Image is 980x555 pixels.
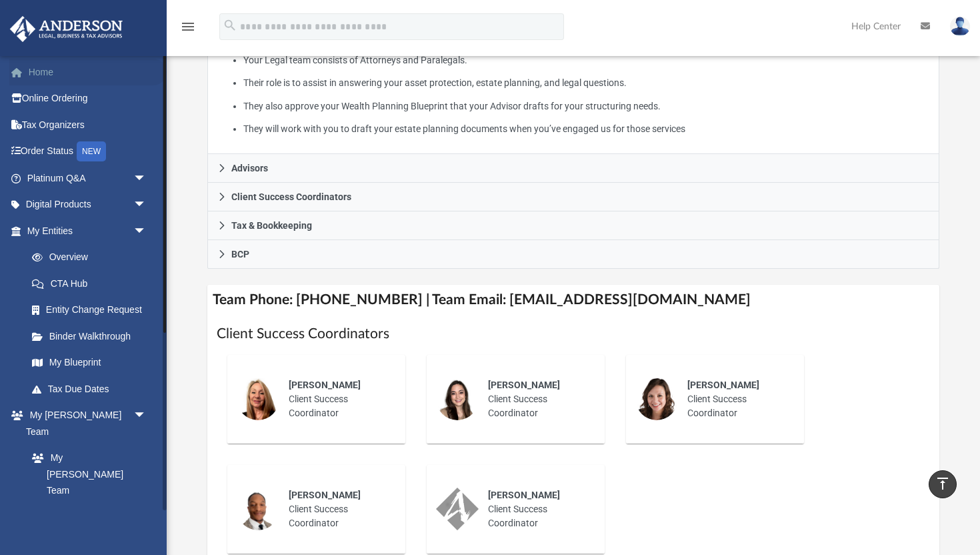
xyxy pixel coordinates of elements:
span: [PERSON_NAME] [488,490,560,500]
a: Client Success Coordinators [207,183,939,211]
img: thumbnail [237,378,279,420]
div: NEW [77,141,106,161]
a: Tax Due Dates [19,376,167,402]
span: [PERSON_NAME] [289,490,361,500]
div: Client Success Coordinator [279,479,396,540]
a: [PERSON_NAME] System [19,504,160,546]
span: [PERSON_NAME] [687,380,759,390]
a: Digital Productsarrow_drop_down [9,191,167,218]
a: Entity Change Request [19,297,167,324]
a: Overview [19,244,167,271]
span: [PERSON_NAME] [488,380,560,390]
div: Client Success Coordinator [279,369,396,430]
li: Their role is to assist in answering your asset protection, estate planning, and legal questions. [243,75,929,91]
span: arrow_drop_down [133,217,160,245]
li: Your Legal team consists of Attorneys and Paralegals. [243,52,929,69]
span: Client Success Coordinators [231,192,351,201]
span: arrow_drop_down [133,165,160,192]
img: thumbnail [436,378,479,420]
img: thumbnail [436,488,479,530]
a: Binder Walkthrough [19,323,167,350]
a: Online Ordering [9,85,167,112]
span: arrow_drop_down [133,402,160,430]
li: They will work with you to draft your estate planning documents when you’ve engaged us for those ... [243,121,929,137]
a: menu [180,25,196,35]
div: Client Success Coordinator [479,369,595,430]
p: What My Attorneys & Paralegals Do: [217,29,929,137]
img: thumbnail [237,488,279,530]
span: Tax & Bookkeeping [231,221,312,230]
i: search [223,18,237,33]
i: vertical_align_top [935,476,951,492]
img: Anderson Advisors Platinum Portal [6,16,127,42]
a: Tax Organizers [9,111,167,138]
a: Order StatusNEW [9,138,167,165]
h1: Client Success Coordinators [217,324,930,344]
a: My Blueprint [19,350,160,376]
a: CTA Hub [19,270,167,297]
a: My Entitiesarrow_drop_down [9,217,167,244]
span: BCP [231,249,249,259]
div: Client Success Coordinator [479,479,595,540]
a: vertical_align_top [929,470,957,498]
li: They also approve your Wealth Planning Blueprint that your Advisor drafts for your structuring ne... [243,98,929,115]
a: My [PERSON_NAME] Teamarrow_drop_down [9,402,160,445]
a: Advisors [207,154,939,183]
a: Platinum Q&Aarrow_drop_down [9,165,167,191]
div: Attorneys & Paralegals [207,19,939,155]
i: menu [180,19,196,35]
a: BCP [207,240,939,269]
span: Advisors [231,163,268,173]
h4: Team Phone: [PHONE_NUMBER] | Team Email: [EMAIL_ADDRESS][DOMAIN_NAME] [207,285,939,315]
span: [PERSON_NAME] [289,380,361,390]
a: Tax & Bookkeeping [207,211,939,240]
span: arrow_drop_down [133,191,160,219]
img: User Pic [950,17,970,36]
a: Home [9,59,167,85]
div: Client Success Coordinator [678,369,795,430]
img: thumbnail [635,378,678,420]
a: My [PERSON_NAME] Team [19,445,153,504]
